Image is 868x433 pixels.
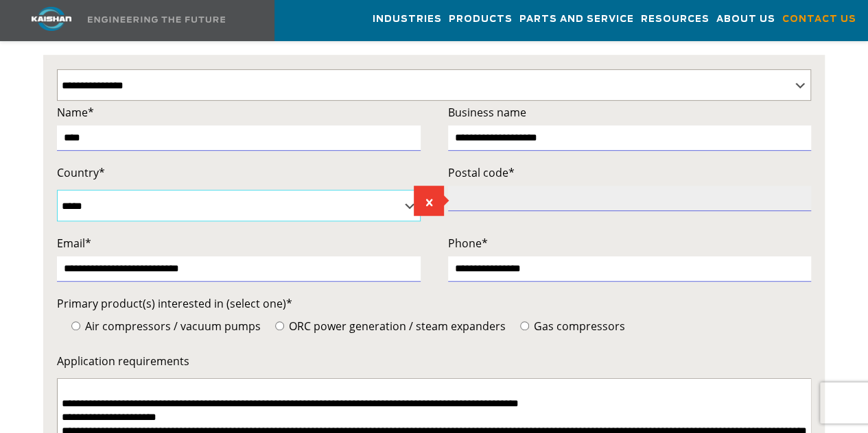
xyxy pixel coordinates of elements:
a: Parts and Service [519,1,634,38]
label: Postal code* [448,163,812,182]
label: Email* [57,234,421,253]
input: Gas compressors [520,321,529,330]
label: Application requirements [57,351,812,371]
a: Products [449,1,513,38]
span: Air compressors / vacuum pumps [82,319,261,334]
span: About Us [716,12,775,27]
label: Business name [448,103,812,122]
a: Resources [641,1,709,38]
a: Contact Us [782,1,856,38]
input: ORC power generation / steam expanders [275,321,284,330]
a: Industries [373,1,442,38]
span: Industries [373,12,442,27]
img: Engineering the future [88,16,225,23]
span: The field is required. [414,186,444,216]
a: About Us [716,1,775,38]
label: Country* [57,163,421,182]
input: Air compressors / vacuum pumps [71,321,80,330]
label: Name* [57,103,421,122]
span: Products [449,12,513,27]
span: Contact Us [782,12,856,27]
span: Gas compressors [531,319,625,334]
span: Parts and Service [519,12,634,27]
span: Resources [641,12,709,27]
label: Phone* [448,234,812,253]
span: ORC power generation / steam expanders [286,319,506,334]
